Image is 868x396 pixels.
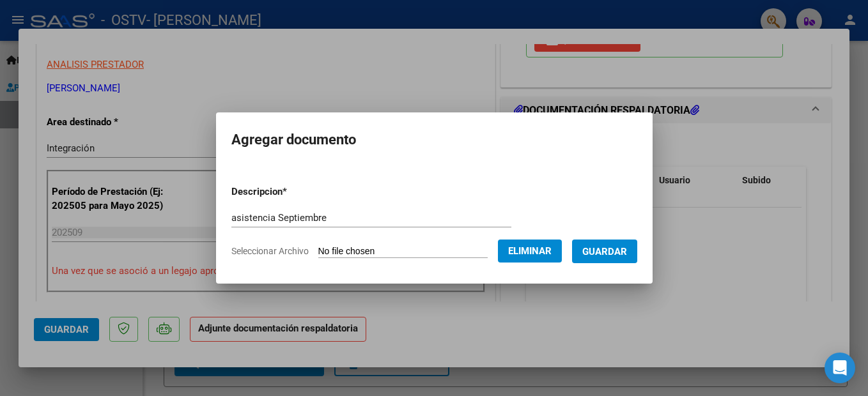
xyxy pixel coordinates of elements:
button: Guardar [572,240,637,263]
span: Seleccionar Archivo [231,246,309,256]
button: Eliminar [498,240,562,263]
h2: Agregar documento [231,128,637,152]
span: Eliminar [508,245,552,257]
p: Descripcion [231,185,353,199]
span: Guardar [582,246,627,257]
div: Open Intercom Messenger [825,353,855,383]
